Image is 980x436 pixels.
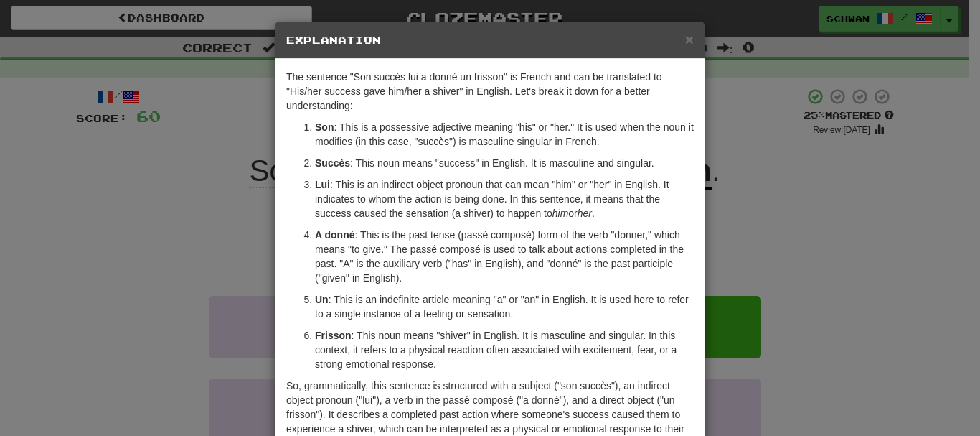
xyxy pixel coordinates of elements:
strong: Succès [315,157,350,169]
p: : This is an indirect object pronoun that can mean "him" or "her" in English. It indicates to who... [315,177,694,221]
p: : This is an indefinite article meaning "a" or "an" in English. It is used here to refer to a sin... [315,292,694,321]
h5: Explanation [286,33,694,47]
strong: A donné [315,229,354,241]
p: : This is a possessive adjective meaning "his" or "her." It is used when the noun it modifies (in... [315,120,694,149]
strong: Son [315,121,334,133]
span: × [685,31,694,47]
p: : This is the past tense (passé composé) form of the verb "donner," which means "to give." The pa... [315,228,694,285]
strong: Un [315,294,329,305]
em: her [578,208,592,219]
p: The sentence "Son succès lui a donné un frisson" is French and can be translated to "His/her succ... [286,70,694,113]
button: Close [685,32,694,47]
strong: Lui [315,179,330,190]
strong: Frisson [315,330,352,341]
em: him [552,208,569,219]
p: : This noun means "shiver" in English. It is masculine and singular. In this context, it refers t... [315,328,694,371]
p: : This noun means "success" in English. It is masculine and singular. [315,156,694,170]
